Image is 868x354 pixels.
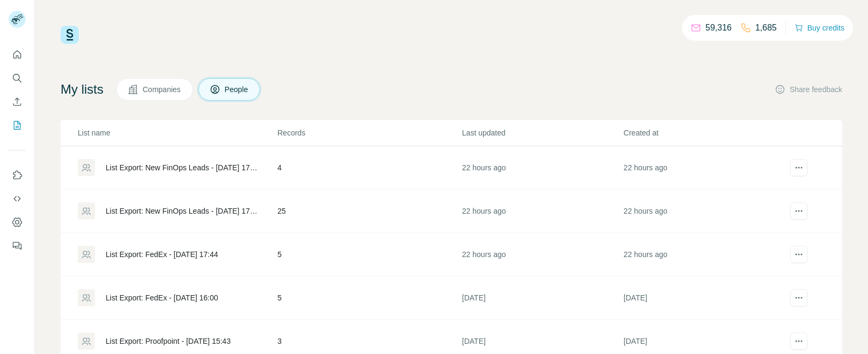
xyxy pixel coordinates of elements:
[61,81,103,98] h4: My lists
[143,84,182,95] span: Companies
[706,21,732,34] p: 59,316
[623,146,784,190] td: 22 hours ago
[106,292,218,303] div: List Export: FedEx - [DATE] 16:00
[462,190,623,233] td: 22 hours ago
[755,21,777,34] p: 1,685
[225,84,249,95] span: People
[623,276,784,320] td: [DATE]
[106,336,231,347] div: List Export: Proofpoint - [DATE] 15:43
[9,189,26,208] button: Use Surfe API
[462,146,623,190] td: 22 hours ago
[9,213,26,232] button: Dashboard
[623,190,784,233] td: 22 hours ago
[9,165,26,185] button: Use Surfe on LinkedIn
[9,92,26,111] button: Enrich CSV
[277,190,462,233] td: 25
[775,84,842,95] button: Share feedback
[462,233,623,276] td: 22 hours ago
[9,69,26,88] button: Search
[9,116,26,135] button: My lists
[9,45,26,64] button: Quick start
[106,249,218,260] div: List Export: FedEx - [DATE] 17:44
[790,289,807,306] button: actions
[277,146,462,190] td: 4
[106,206,259,216] div: List Export: New FinOps Leads - [DATE] 17:46
[278,127,461,138] p: Records
[790,246,807,263] button: actions
[277,276,462,320] td: 5
[624,127,784,138] p: Created at
[78,127,277,138] p: List name
[790,159,807,176] button: actions
[623,233,784,276] td: 22 hours ago
[61,26,79,44] img: Surfe Logo
[462,127,622,138] p: Last updated
[277,233,462,276] td: 5
[795,20,844,35] button: Buy credits
[790,333,807,350] button: actions
[462,276,623,320] td: [DATE]
[790,202,807,220] button: actions
[9,236,26,255] button: Feedback
[106,162,259,173] div: List Export: New FinOps Leads - [DATE] 17:48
